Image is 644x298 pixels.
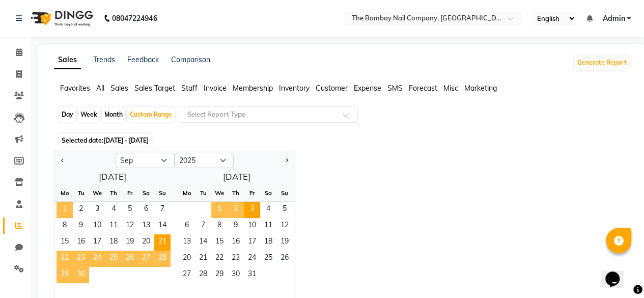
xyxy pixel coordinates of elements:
[57,251,73,267] div: Monday, September 22, 2025
[179,267,195,283] span: 27
[138,202,154,218] span: 6
[276,218,293,234] div: Sunday, October 12, 2025
[211,185,228,201] div: We
[602,13,625,24] span: Admin
[122,251,138,267] div: Friday, September 26, 2025
[228,267,244,283] span: 30
[105,251,122,267] span: 25
[138,234,154,251] div: Saturday, September 20, 2025
[195,234,211,251] span: 14
[93,55,115,64] a: Trends
[105,202,122,218] span: 4
[105,218,122,234] span: 11
[211,218,228,234] div: Wednesday, October 8, 2025
[228,218,244,234] div: Thursday, October 9, 2025
[195,234,211,251] div: Tuesday, October 14, 2025
[464,84,497,93] span: Marketing
[195,251,211,267] div: Tuesday, October 21, 2025
[276,251,293,267] span: 26
[387,84,403,93] span: SMS
[228,267,244,283] div: Thursday, October 30, 2025
[228,234,244,251] div: Thursday, October 16, 2025
[78,107,100,122] div: Week
[73,218,89,234] span: 9
[443,84,458,93] span: Misc
[211,267,228,283] div: Wednesday, October 29, 2025
[59,107,76,122] div: Day
[228,251,244,267] div: Thursday, October 23, 2025
[179,234,195,251] div: Monday, October 13, 2025
[276,251,293,267] div: Sunday, October 26, 2025
[171,55,210,64] a: Comparison
[575,56,629,70] button: Generate Report
[154,251,171,267] span: 28
[127,55,159,64] a: Feedback
[73,251,89,267] div: Tuesday, September 23, 2025
[195,218,211,234] div: Tuesday, October 7, 2025
[57,185,73,201] div: Mo
[103,137,149,144] span: [DATE] - [DATE]
[244,234,260,251] span: 17
[122,234,138,251] span: 19
[73,234,89,251] div: Tuesday, September 16, 2025
[154,185,171,201] div: Su
[138,185,154,201] div: Sa
[122,185,138,201] div: Fr
[228,234,244,251] span: 16
[276,234,293,251] div: Sunday, October 19, 2025
[601,257,634,288] iframe: chat widget
[105,234,122,251] span: 18
[57,218,73,234] span: 8
[179,218,195,234] span: 6
[57,234,73,251] span: 15
[211,218,228,234] span: 8
[134,84,175,93] span: Sales Target
[244,234,260,251] div: Friday, October 17, 2025
[233,84,273,93] span: Membership
[179,218,195,234] div: Monday, October 6, 2025
[138,202,154,218] div: Saturday, September 6, 2025
[89,234,105,251] div: Wednesday, September 17, 2025
[179,251,195,267] span: 20
[244,202,260,218] div: Friday, October 3, 2025
[211,202,228,218] span: 1
[57,234,73,251] div: Monday, September 15, 2025
[195,251,211,267] span: 21
[244,218,260,234] div: Friday, October 10, 2025
[228,218,244,234] span: 9
[57,218,73,234] div: Monday, September 8, 2025
[244,202,260,218] span: 3
[89,218,105,234] div: Wednesday, September 10, 2025
[59,134,151,147] span: Selected date:
[154,218,171,234] div: Sunday, September 14, 2025
[122,218,138,234] div: Friday, September 12, 2025
[228,202,244,218] div: Thursday, October 2, 2025
[57,202,73,218] span: 1
[211,234,228,251] div: Wednesday, October 15, 2025
[195,267,211,283] span: 28
[122,202,138,218] span: 5
[105,202,122,218] div: Thursday, September 4, 2025
[89,251,105,267] span: 24
[57,202,73,218] div: Monday, September 1, 2025
[122,218,138,234] span: 12
[260,234,276,251] span: 18
[211,267,228,283] span: 29
[73,234,89,251] span: 16
[127,107,175,122] div: Custom Range
[244,267,260,283] div: Friday, October 31, 2025
[244,185,260,201] div: Fr
[122,202,138,218] div: Friday, September 5, 2025
[89,234,105,251] span: 17
[154,234,171,251] span: 21
[122,251,138,267] span: 26
[73,267,89,283] span: 30
[105,185,122,201] div: Th
[138,234,154,251] span: 20
[54,51,81,69] a: Sales
[89,202,105,218] span: 3
[179,234,195,251] span: 13
[195,218,211,234] span: 7
[73,267,89,283] div: Tuesday, September 30, 2025
[244,251,260,267] span: 24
